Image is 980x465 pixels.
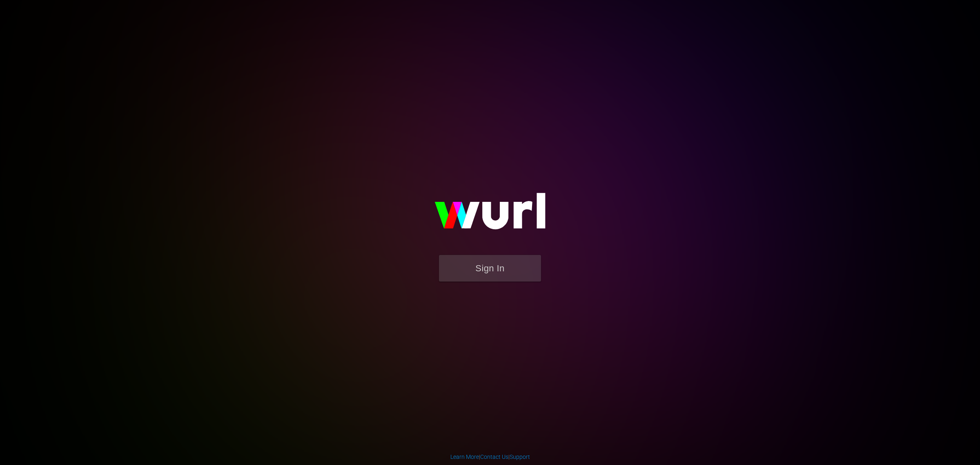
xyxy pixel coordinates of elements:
[450,453,530,461] div: | |
[450,454,479,460] a: Learn More
[408,175,572,255] img: wurl-logo-on-black-223613ac3d8ba8fe6dc639794a292ebdb59501304c7dfd60c99c58986ef67473.svg
[480,454,508,460] a: Contact Us
[510,454,530,460] a: Support
[439,255,541,282] button: Sign In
